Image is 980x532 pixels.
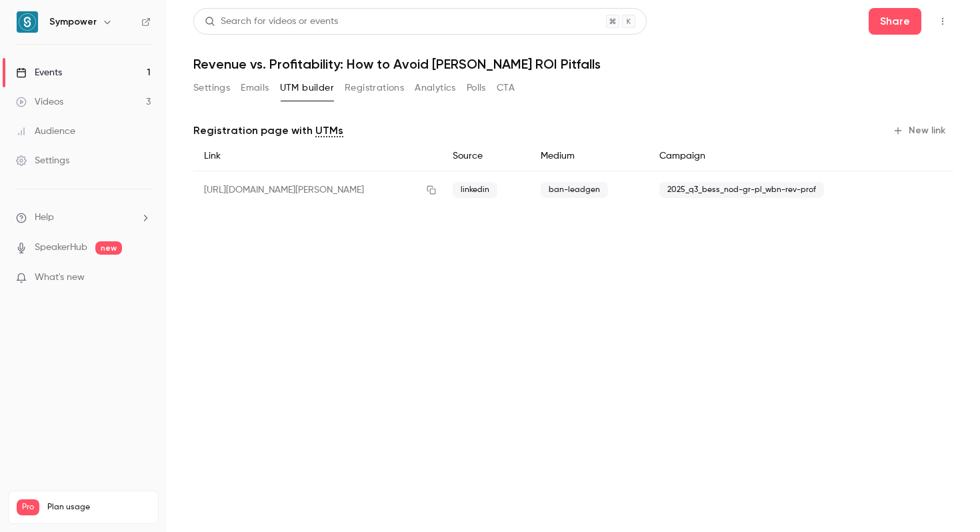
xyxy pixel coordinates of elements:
[887,120,953,141] button: New link
[415,77,456,99] button: Analytics
[193,56,953,72] h1: Revenue vs. Profitability: How to Avoid [PERSON_NAME] ROI Pitfalls
[47,502,150,513] span: Plan usage
[16,95,63,109] div: Videos
[280,77,334,99] button: UTM builder
[241,77,269,99] button: Emails
[205,15,338,29] div: Search for videos or events
[530,141,648,171] div: Medium
[16,125,75,138] div: Audience
[869,8,921,35] button: Share
[16,66,62,79] div: Events
[659,182,824,198] span: 2025_q3_bess_nod-gr-pl_wbn-rev-prof
[497,77,515,99] button: CTA
[315,123,343,139] a: UTMs
[541,182,608,198] span: ban-leadgen
[35,241,87,255] a: SpeakerHub
[453,182,497,198] span: linkedin
[467,77,486,99] button: Polls
[193,171,442,209] div: [URL][DOMAIN_NAME][PERSON_NAME]
[17,499,39,515] span: Pro
[35,211,54,225] span: Help
[193,123,343,139] p: Registration page with
[193,77,230,99] button: Settings
[35,271,85,285] span: What's new
[193,141,442,171] div: Link
[49,15,97,29] h6: Sympower
[16,211,151,225] li: help-dropdown-opener
[442,141,530,171] div: Source
[95,241,122,255] span: new
[345,77,404,99] button: Registrations
[17,11,38,33] img: Sympower
[649,141,897,171] div: Campaign
[16,154,69,167] div: Settings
